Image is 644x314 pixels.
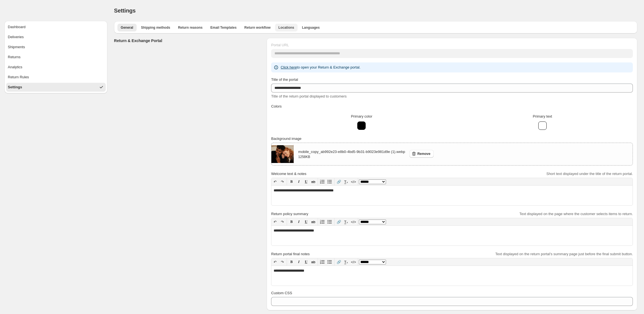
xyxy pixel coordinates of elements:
button: Bullet list [326,178,333,185]
span: Primary text [533,114,552,118]
span: Short text displayed under the title of the return portal. [546,172,633,176]
span: Return workflow [244,25,271,30]
span: Settings [114,8,136,14]
span: to open your Return & Exchange portal. [281,65,360,69]
span: 𝐔 [305,179,307,184]
button: 𝐔 [302,218,310,225]
span: Return reasons [178,25,202,30]
button: 𝐔 [302,258,310,266]
span: 𝐔 [305,220,307,224]
div: Shipments [8,44,25,50]
span: Portal URL [271,43,289,47]
s: ab [311,220,315,224]
span: 𝐔 [305,260,307,264]
button: Bullet list [326,258,333,266]
button: Deliveries [6,33,106,42]
button: 𝑰 [295,258,302,266]
button: 𝐔 [302,178,310,185]
button: ↷ [279,178,286,185]
button: 𝑰 [295,218,302,225]
button: Settings [6,83,106,92]
div: Settings [8,84,22,90]
button: ↶ [271,178,279,185]
button: 🔗 [335,218,342,225]
button: 🔗 [335,258,342,266]
s: ab [311,260,315,264]
span: Title of the return portal displayed to customers [271,94,346,98]
span: Welcome text & notes [271,172,306,176]
span: Title of the portal [271,77,298,82]
span: Background image [271,137,301,141]
div: Return Rules [8,74,29,80]
div: Deliveries [8,34,24,40]
button: </> [350,178,357,185]
a: Click here [281,65,297,69]
button: Return Rules [6,73,106,82]
span: Colors [271,104,282,108]
span: Languages [302,25,320,30]
button: Shipments [6,43,106,52]
s: ab [311,180,315,184]
button: 𝐁 [288,258,295,266]
button: Analytics [6,63,106,72]
button: 𝐁 [288,218,295,225]
button: Bullet list [326,218,333,225]
div: mobile_copy_ab992e23-e8b0-4bd5-9b31-b9023e981d9e (1).webp [298,149,405,159]
button: Numbered list [319,218,326,225]
button: Dashboard [6,23,106,31]
button: 𝑰 [295,178,302,185]
button: </> [350,258,357,266]
button: ab [310,258,317,266]
button: ↷ [279,218,286,225]
p: 1258 KB [298,155,405,159]
button: ↷ [279,258,286,266]
button: T̲ₓ [342,218,350,225]
span: Text displayed on the return portal's summary page just before the final submit button. [495,252,633,256]
h3: Return & Exchange Portal [114,38,262,43]
span: Return policy summary [271,212,308,216]
span: Email Templates [210,25,237,30]
button: T̲ₓ [342,258,350,266]
button: ab [310,218,317,225]
span: Locations [278,25,294,30]
div: Dashboard [8,24,26,30]
button: 𝐁 [288,178,295,185]
span: Text displayed on the page where the customer selects items to return. [519,212,633,216]
button: Returns [6,53,106,62]
div: Returns [8,54,21,60]
span: Primary color [351,114,372,118]
span: Return portal final notes [271,252,310,256]
button: Numbered list [319,178,326,185]
button: 🔗 [335,178,342,185]
button: T̲ₓ [342,178,350,185]
span: Remove [417,152,430,156]
button: Numbered list [319,258,326,266]
button: ↶ [271,258,279,266]
div: Analytics [8,64,22,70]
span: Shipping methods [141,25,170,30]
span: Custom CSS [271,291,292,295]
button: Remove [409,150,434,158]
button: ab [310,178,317,185]
button: </> [350,218,357,225]
span: General [121,25,133,30]
button: ↶ [271,218,279,225]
